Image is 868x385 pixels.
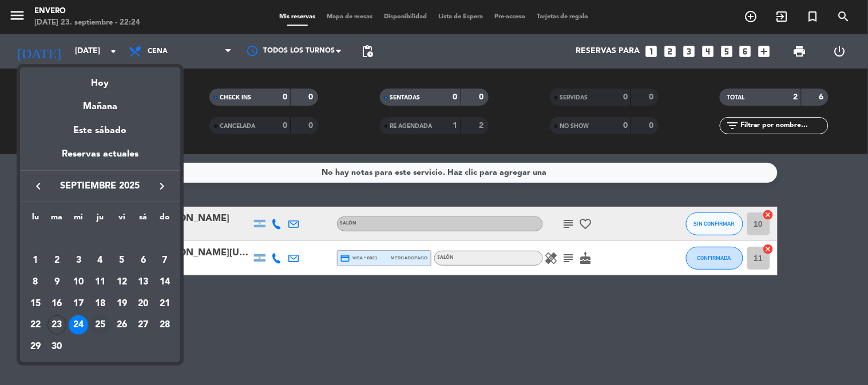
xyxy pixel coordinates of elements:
[155,179,169,193] i: keyboard_arrow_right
[25,211,46,228] th: lunes
[20,147,180,170] div: Reservas actuales
[155,251,175,270] div: 7
[25,228,176,250] td: SEP.
[46,211,68,228] th: martes
[26,294,45,314] div: 15
[152,179,172,194] button: keyboard_arrow_right
[133,294,153,314] div: 20
[112,315,132,335] div: 26
[69,272,88,292] div: 10
[89,314,111,336] td: 25 de septiembre de 2025
[111,314,133,336] td: 26 de septiembre de 2025
[154,211,176,228] th: domingo
[133,211,154,228] th: sábado
[69,251,88,270] div: 3
[68,211,89,228] th: miércoles
[20,91,180,114] div: Mañana
[47,251,67,270] div: 2
[112,272,132,292] div: 12
[47,294,67,314] div: 16
[69,294,88,314] div: 17
[89,250,111,271] td: 4 de septiembre de 2025
[46,314,68,336] td: 23 de septiembre de 2025
[90,294,110,314] div: 18
[26,315,45,335] div: 22
[133,293,154,315] td: 20 de septiembre de 2025
[112,294,132,314] div: 19
[46,336,68,358] td: 30 de septiembre de 2025
[89,211,111,228] th: jueves
[155,315,175,335] div: 28
[47,315,67,335] div: 23
[90,251,110,270] div: 4
[46,293,68,315] td: 16 de septiembre de 2025
[111,250,133,271] td: 5 de septiembre de 2025
[155,294,175,314] div: 21
[68,271,89,293] td: 10 de septiembre de 2025
[111,271,133,293] td: 12 de septiembre de 2025
[154,250,176,271] td: 7 de septiembre de 2025
[25,336,46,358] td: 29 de septiembre de 2025
[68,250,89,271] td: 3 de septiembre de 2025
[133,314,154,336] td: 27 de septiembre de 2025
[46,271,68,293] td: 9 de septiembre de 2025
[28,179,49,194] button: keyboard_arrow_left
[49,179,152,194] span: septiembre 2025
[133,272,153,292] div: 13
[25,250,46,271] td: 1 de septiembre de 2025
[112,251,132,270] div: 5
[47,272,67,292] div: 9
[89,271,111,293] td: 11 de septiembre de 2025
[31,179,45,193] i: keyboard_arrow_left
[155,272,175,292] div: 14
[26,272,45,292] div: 8
[25,271,46,293] td: 8 de septiembre de 2025
[154,293,176,315] td: 21 de septiembre de 2025
[133,315,153,335] div: 27
[46,250,68,271] td: 2 de septiembre de 2025
[154,271,176,293] td: 14 de septiembre de 2025
[89,293,111,315] td: 18 de septiembre de 2025
[133,250,154,271] td: 6 de septiembre de 2025
[133,251,153,270] div: 6
[90,272,110,292] div: 11
[68,293,89,315] td: 17 de septiembre de 2025
[26,337,45,356] div: 29
[26,251,45,270] div: 1
[111,293,133,315] td: 19 de septiembre de 2025
[111,211,133,228] th: viernes
[133,271,154,293] td: 13 de septiembre de 2025
[154,314,176,336] td: 28 de septiembre de 2025
[25,293,46,315] td: 15 de septiembre de 2025
[20,115,180,147] div: Este sábado
[90,315,110,335] div: 25
[25,314,46,336] td: 22 de septiembre de 2025
[20,67,180,91] div: Hoy
[69,315,88,335] div: 24
[47,337,67,356] div: 30
[68,314,89,336] td: 24 de septiembre de 2025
